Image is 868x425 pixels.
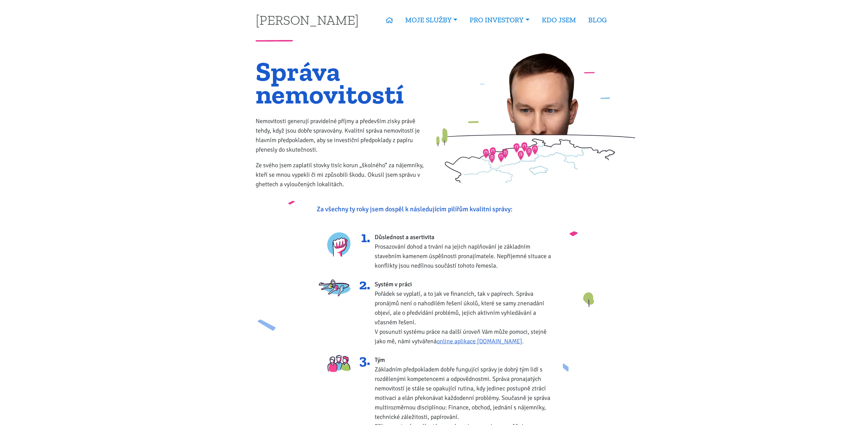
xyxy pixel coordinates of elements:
[375,356,385,364] strong: Tým
[399,12,463,28] a: MOJE SLUŽBY
[375,279,556,346] div: Pořádek se vyplatí, a to jak ve financích, tak v papírech. Správa pronájmů není o nahodilém řešen...
[357,355,370,365] span: 3.
[256,13,359,26] a: [PERSON_NAME]
[256,60,430,105] h1: Správa nemovitostí
[256,160,430,189] p: Ze svého jsem zaplatil stovky tisíc korun „školného“ za nájemníky, kteří se mnou vypekli či mi zp...
[582,12,613,28] a: BLOG
[463,12,535,28] a: PRO INVESTORY
[317,205,552,214] p: Za všechny ty roky jsem dospěl k následujícím pilířům kvalitní správy:
[357,232,370,242] span: 1.
[375,232,556,270] div: Prosazování dohod a trvání na jejich naplňování je základním stavebním kamenem úspěšnosti pronají...
[437,337,522,345] a: online aplikace [DOMAIN_NAME]
[357,279,370,289] span: 2.
[536,12,582,28] a: KDO JSEM
[375,281,412,288] strong: Systém v práci
[375,233,434,241] strong: Důslednost a asertivita
[256,116,430,154] p: Nemovitosti generují pravidelné příjmy a především zisky právě tehdy, když jsou dobře spravovány....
